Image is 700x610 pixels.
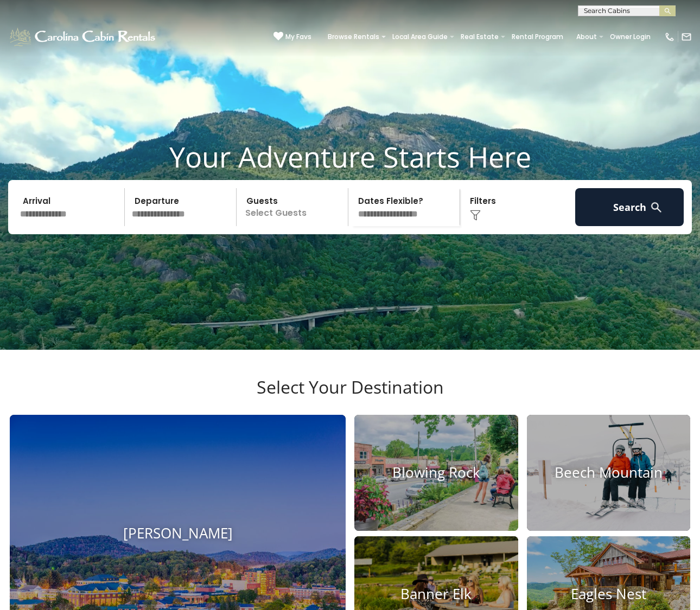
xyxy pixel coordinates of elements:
[10,525,346,542] h4: [PERSON_NAME]
[650,201,663,214] img: search-regular-white.png
[322,29,385,44] a: Browse Rentals
[354,415,518,531] a: Blowing Rock
[354,465,518,481] h4: Blowing Rock
[571,29,602,44] a: About
[575,188,684,226] button: Search
[527,465,691,481] h4: Beech Mountain
[8,26,158,48] img: White-1-1-2.png
[681,31,692,42] img: mail-regular-white.png
[470,210,481,221] img: filter--v1.png
[8,377,692,415] h3: Select Your Destination
[240,188,348,226] p: Select Guests
[506,29,569,44] a: Rental Program
[664,31,675,42] img: phone-regular-white.png
[354,586,518,602] h4: Banner Elk
[455,29,504,44] a: Real Estate
[527,415,691,531] a: Beech Mountain
[285,32,311,42] span: My Favs
[8,140,692,174] h1: Your Adventure Starts Here
[273,31,311,42] a: My Favs
[387,29,453,44] a: Local Area Guide
[604,29,656,44] a: Owner Login
[527,586,691,602] h4: Eagles Nest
